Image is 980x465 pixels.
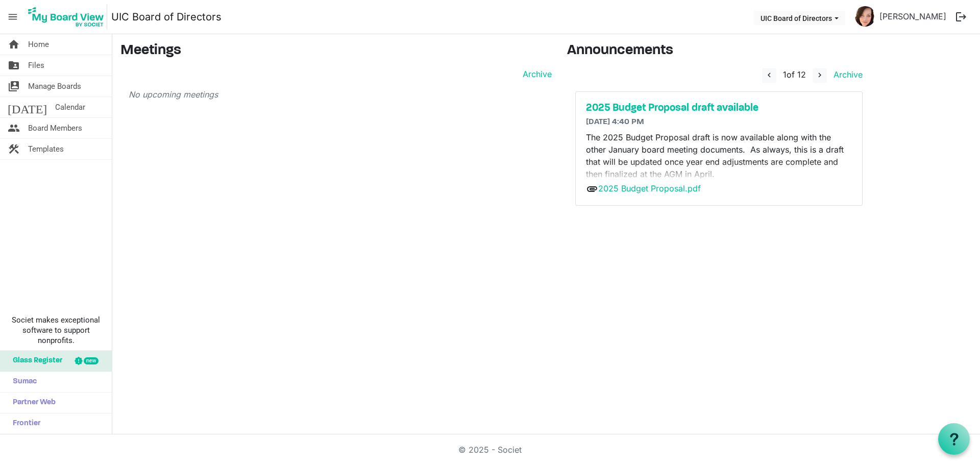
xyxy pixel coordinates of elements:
[765,70,774,80] span: navigate_before
[875,6,950,27] a: [PERSON_NAME]
[5,315,107,346] span: Societ makes exceptional software to support nonprofits.
[813,68,827,83] button: navigate_next
[120,42,552,60] h3: Meetings
[129,88,552,101] p: No upcoming meetings
[586,131,852,180] p: The 2025 Budget Proposal draft is now available along with the other January board meeting docume...
[8,372,37,392] span: Sumac
[815,70,824,80] span: navigate_next
[28,76,81,96] span: Manage Boards
[855,6,875,27] img: aZda651_YrtB0d3iDw2VWU6hlcmlxgORkYhRWXcu6diS1fUuzblDemDitxXHgJcDUASUXKKMmrJj1lYLVKcG1g_thumb.png
[84,357,99,364] div: new
[8,118,20,138] span: people
[8,34,20,55] span: home
[55,97,85,117] span: Calendar
[8,55,20,76] span: folder_shared
[598,183,701,193] a: 2025 Budget Proposal.pdf
[762,68,776,83] button: navigate_before
[586,102,852,114] a: 2025 Budget Proposal draft available
[28,34,49,55] span: Home
[458,445,522,455] a: © 2025 - Societ
[586,183,598,195] span: attachment
[25,4,111,30] a: My Board View Logo
[783,69,787,80] span: 1
[829,69,863,80] a: Archive
[567,42,871,60] h3: Announcements
[8,413,40,434] span: Frontier
[8,351,62,371] span: Glass Register
[28,118,82,138] span: Board Members
[8,393,56,413] span: Partner Web
[519,68,552,80] a: Archive
[586,118,644,126] span: [DATE] 4:40 PM
[8,97,47,117] span: [DATE]
[3,7,22,27] span: menu
[8,139,20,159] span: construction
[783,69,806,80] span: of 12
[8,76,20,96] span: switch_account
[28,139,64,159] span: Templates
[28,55,44,76] span: Files
[754,11,845,25] button: UIC Board of Directors dropdownbutton
[25,4,107,30] img: My Board View Logo
[111,7,222,27] a: UIC Board of Directors
[950,6,972,28] button: logout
